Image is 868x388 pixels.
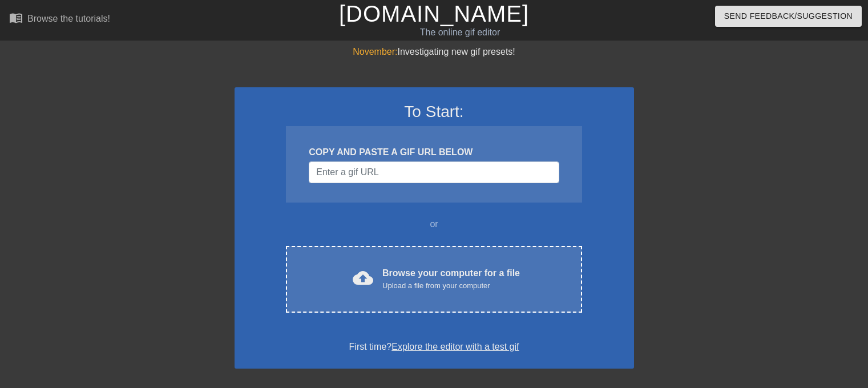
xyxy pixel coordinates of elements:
button: Send Feedback/Suggestion [715,6,862,27]
div: Browse the tutorials! [27,14,110,23]
div: Browse your computer for a file [382,266,520,292]
span: November: [353,47,397,56]
div: or [264,217,604,231]
h3: To Start: [249,102,619,122]
span: Send Feedback/Suggestion [724,9,853,23]
div: Investigating new gif presets! [235,45,634,59]
div: First time? [249,340,619,354]
span: cloud_upload [353,268,373,288]
a: Explore the editor with a test gif [391,342,519,351]
a: Browse the tutorials! [9,11,110,29]
div: Upload a file from your computer [382,280,520,292]
div: COPY AND PASTE A GIF URL BELOW [309,145,559,159]
a: [DOMAIN_NAME] [339,1,529,26]
div: The online gif editor [295,26,625,39]
span: menu_book [9,11,23,25]
input: Username [309,161,559,183]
